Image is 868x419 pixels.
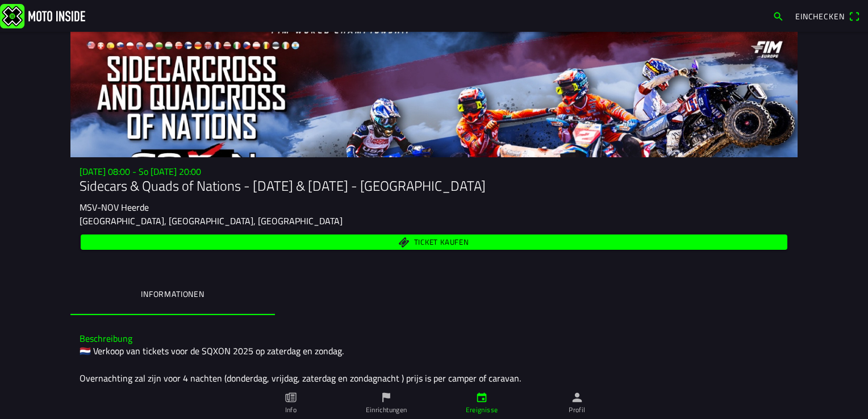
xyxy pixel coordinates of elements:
ion-icon: flag [380,391,393,404]
h1: Sidecars & Quads of Nations - [DATE] & [DATE] - [GEOGRAPHIC_DATA] [80,178,788,194]
h3: [DATE] 08:00 - So [DATE] 20:00 [80,166,788,177]
ion-icon: paper [285,391,297,404]
ion-icon: person [571,391,583,404]
ion-label: Profil [569,405,585,415]
span: Ticket kaufen [414,239,469,246]
h3: Beschreibung [80,333,788,344]
a: search [767,6,790,26]
ion-text: MSV-NOV Heerde [80,200,149,214]
span: Einchecken [795,10,844,22]
ion-icon: calendar [475,391,488,404]
ion-label: Einrichtungen [366,405,407,415]
ion-label: Informationen [141,288,205,300]
ion-label: Info [285,405,297,415]
ion-text: [GEOGRAPHIC_DATA], [GEOGRAPHIC_DATA], [GEOGRAPHIC_DATA] [80,214,343,228]
a: Eincheckenqr scanner [790,6,866,26]
ion-label: Ereignisse [466,405,498,415]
